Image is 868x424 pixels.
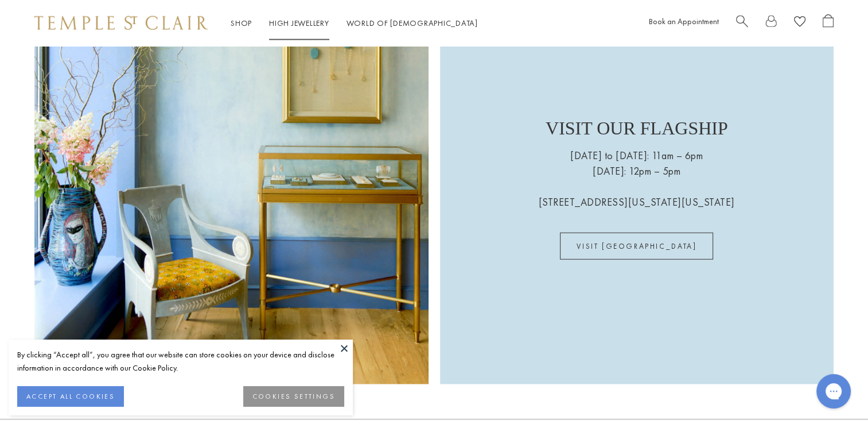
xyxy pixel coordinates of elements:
p: VISIT OUR FLAGSHIP [546,114,728,148]
p: [STREET_ADDRESS][US_STATE][US_STATE] [539,179,735,210]
button: ACCEPT ALL COOKIES [17,386,124,407]
a: High JewelleryHigh Jewellery [269,18,329,28]
a: VISIT [GEOGRAPHIC_DATA] [560,233,713,260]
a: ShopShop [231,18,252,28]
button: COOKIES SETTINGS [243,386,344,407]
a: World of [DEMOGRAPHIC_DATA]World of [DEMOGRAPHIC_DATA] [347,18,478,28]
p: [DATE] to [DATE]: 11am – 6pm [DATE]: 12pm – 5pm [570,148,703,179]
iframe: Gorgias live chat messenger [811,370,857,413]
a: Search [736,14,748,32]
nav: Main navigation [231,16,478,30]
a: Open Shopping Bag [823,14,834,32]
img: Temple St. Clair [34,16,208,30]
div: By clicking “Accept all”, you agree that our website can store cookies on your device and disclos... [17,348,344,375]
a: View Wishlist [794,14,805,32]
a: Book an Appointment [649,16,719,26]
